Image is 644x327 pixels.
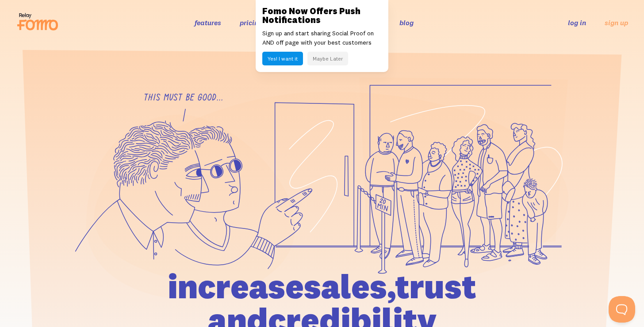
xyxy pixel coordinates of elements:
[605,18,628,27] a: sign up
[262,7,382,24] h3: Fomo Now Offers Push Notifications
[307,52,348,65] button: Maybe Later
[262,52,303,65] button: Yes! I want it
[609,296,635,323] iframe: Help Scout Beacon - Open
[399,18,414,27] a: blog
[568,18,586,27] a: log in
[240,18,262,27] a: pricing
[262,29,382,47] p: Sign up and start sharing Social Proof on AND off page with your best customers
[195,18,221,27] a: features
